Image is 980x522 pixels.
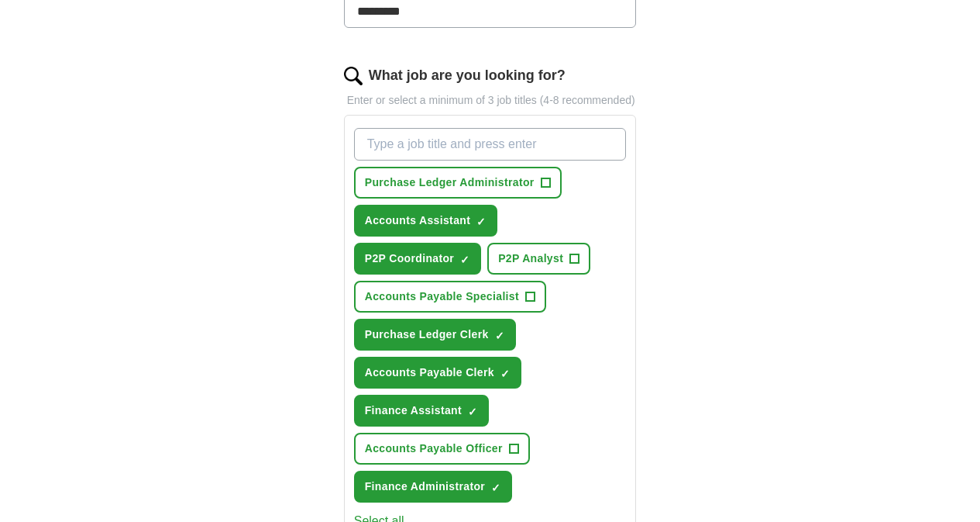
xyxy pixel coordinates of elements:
[365,441,503,457] span: Accounts Payable Officer
[491,482,500,494] span: ✓
[365,289,519,305] span: Accounts Payable Specialist
[354,128,627,161] input: Type a job title and press enter
[354,167,562,199] button: Purchase Ledger Administrator
[369,65,566,86] label: What job are you looking for?
[500,368,510,380] span: ✓
[365,251,454,267] span: P2P Coordinator
[468,406,477,418] span: ✓
[476,216,486,228] span: ✓
[365,327,489,343] span: Purchase Ledger Clerk
[354,243,481,275] button: P2P Coordinator✓
[344,67,363,85] img: search.png
[354,471,512,503] button: Finance Administrator✓
[365,175,535,191] span: Purchase Ledger Administrator
[365,403,462,419] span: Finance Assistant
[344,92,637,109] p: Enter or select a minimum of 3 job titles (4-8 recommended)
[460,254,469,266] span: ✓
[354,205,497,237] button: Accounts Assistant✓
[495,330,504,342] span: ✓
[365,479,485,495] span: Finance Administrator
[354,319,516,351] button: Purchase Ledger Clerk✓
[354,357,521,389] button: Accounts Payable Clerk✓
[365,213,470,229] span: Accounts Assistant
[354,433,530,465] button: Accounts Payable Officer
[365,365,494,381] span: Accounts Payable Clerk
[487,243,590,275] button: P2P Analyst
[354,281,546,313] button: Accounts Payable Specialist
[498,251,563,267] span: P2P Analyst
[354,395,489,427] button: Finance Assistant✓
